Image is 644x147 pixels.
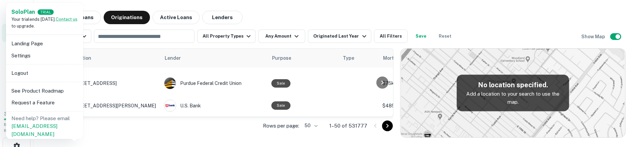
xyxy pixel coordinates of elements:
a: [EMAIL_ADDRESS][DOMAIN_NAME] [11,123,57,137]
li: Settings [9,50,80,62]
a: SoloPlan [11,8,35,16]
span: Your trial ends [DATE]. to upgrade. [11,17,77,29]
strong: Solo Plan [11,9,35,15]
li: Request a Feature [9,97,80,109]
iframe: Chat Widget [610,93,644,126]
p: Need help? Please email [11,114,78,138]
li: Logout [9,67,80,79]
li: See Product Roadmap [9,85,80,97]
li: Landing Page [9,38,80,50]
a: Contact us [56,17,77,22]
div: TRIAL [38,9,54,15]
